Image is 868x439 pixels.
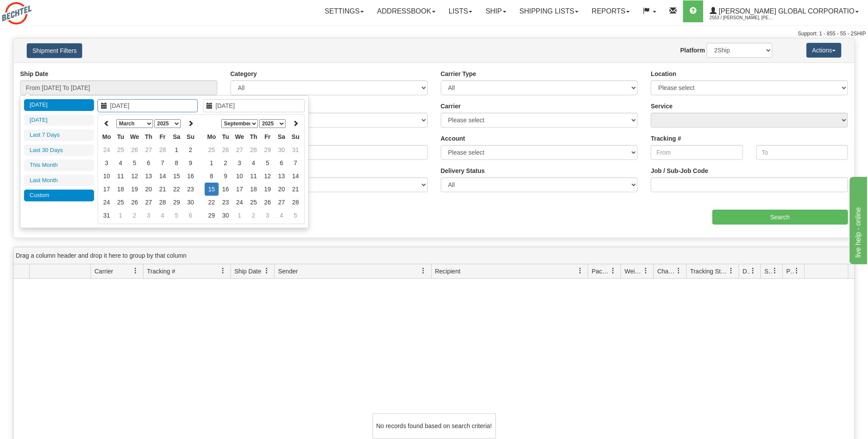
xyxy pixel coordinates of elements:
td: 29 [205,209,219,222]
td: 10 [233,169,247,183]
span: 2553 / [PERSON_NAME], [PERSON_NAME] [710,14,775,22]
th: Th [142,130,156,143]
td: 30 [219,209,233,222]
td: 5 [289,209,303,222]
td: 11 [114,169,128,183]
td: 1 [170,143,184,156]
td: 4 [156,209,170,222]
td: 13 [275,169,289,183]
td: 20 [275,183,289,196]
span: Sender [278,267,298,276]
button: Actions [806,43,841,58]
td: 27 [275,196,289,209]
th: Th [247,130,261,143]
li: Last Month [24,175,94,187]
td: 3 [233,156,247,169]
td: 5 [261,156,275,169]
th: Mo [100,130,114,143]
a: Settings [318,0,370,22]
td: 25 [205,143,219,156]
td: 3 [100,156,114,169]
td: 20 [142,183,156,196]
td: 24 [100,196,114,209]
td: 14 [289,169,303,183]
a: Ship Date filter column settings [259,263,274,278]
a: Lists [442,0,479,22]
td: 3 [261,209,275,222]
label: Carrier [441,102,461,111]
a: Pickup Status filter column settings [789,263,804,278]
span: Carrier [94,267,113,276]
td: 28 [156,143,170,156]
td: 4 [247,156,261,169]
td: 9 [184,156,198,169]
td: 18 [114,183,128,196]
td: 1 [205,156,219,169]
td: 25 [247,196,261,209]
td: 22 [170,183,184,196]
span: Tracking # [147,267,175,276]
th: We [233,130,247,143]
td: 27 [142,143,156,156]
td: 15 [170,169,184,183]
td: 2 [219,156,233,169]
label: Ship Date [20,69,49,78]
label: Platform [680,46,705,55]
td: 19 [261,183,275,196]
td: 23 [219,196,233,209]
td: 19 [128,183,142,196]
td: 26 [128,196,142,209]
a: Sender filter column settings [416,263,431,278]
td: 30 [184,196,198,209]
td: 1 [233,209,247,222]
th: Su [184,130,198,143]
td: 15 [205,183,219,196]
td: 12 [261,169,275,183]
td: 26 [128,143,142,156]
td: 6 [275,156,289,169]
label: Job / Sub-Job Code [651,166,708,175]
td: 4 [275,209,289,222]
label: Carrier Type [441,69,476,78]
span: Packages [592,267,610,276]
td: 1 [114,209,128,222]
iframe: chat widget [848,175,867,264]
a: Recipient filter column settings [573,263,588,278]
a: Carrier filter column settings [128,263,143,278]
td: 29 [170,196,184,209]
td: 5 [128,156,142,169]
th: Sa [275,130,289,143]
th: Tu [114,130,128,143]
span: Shipment Issues [764,267,772,276]
td: 2 [247,209,261,222]
td: 25 [114,143,128,156]
td: 17 [100,183,114,196]
th: Tu [219,130,233,143]
span: Tracking Status [690,267,728,276]
li: [DATE] [24,99,94,111]
a: Charge filter column settings [671,263,686,278]
td: 4 [114,156,128,169]
td: 31 [100,209,114,222]
td: 21 [289,183,303,196]
li: [DATE] [24,114,94,126]
td: 11 [247,169,261,183]
label: Category [230,69,257,78]
th: Mo [205,130,219,143]
label: Location [651,69,676,78]
td: 24 [233,196,247,209]
span: Recipient [435,267,460,276]
span: Delivery Status [743,267,750,276]
td: 7 [156,156,170,169]
label: Delivery Status [441,166,485,175]
td: 10 [100,169,114,183]
span: Charge [657,267,676,276]
th: Fr [156,130,170,143]
td: 25 [114,196,128,209]
span: Ship Date [234,267,261,276]
label: Account [441,134,465,143]
li: This Month [24,159,94,171]
th: Su [289,130,303,143]
th: Fr [261,130,275,143]
a: Ship [479,0,512,22]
